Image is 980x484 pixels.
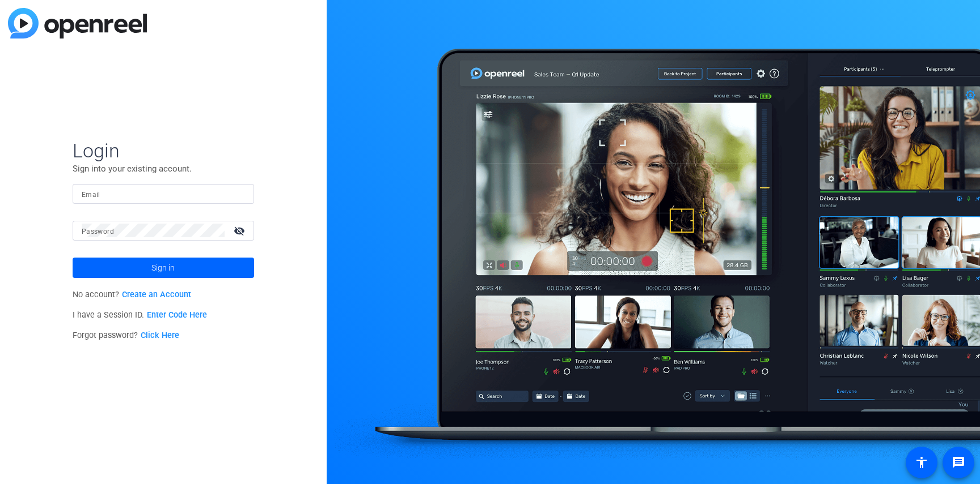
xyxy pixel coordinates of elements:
[73,331,179,340] span: Forgot password?
[122,290,191,299] a: Create an Account
[151,254,175,282] span: Sign in
[141,331,179,340] a: Click Here
[227,222,254,239] mat-icon: visibility_off
[73,162,254,175] p: Sign into your existing account.
[147,310,207,320] a: Enter Code Here
[8,8,147,38] img: blue-gradient.svg
[952,456,965,469] mat-icon: message
[73,310,207,320] span: I have a Session ID.
[73,139,254,162] span: Login
[82,187,245,200] input: Enter Email Address
[82,228,114,235] mat-label: Password
[82,191,100,199] mat-label: Email
[73,258,254,278] button: Sign in
[73,290,191,299] span: No account?
[915,456,928,469] mat-icon: accessibility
